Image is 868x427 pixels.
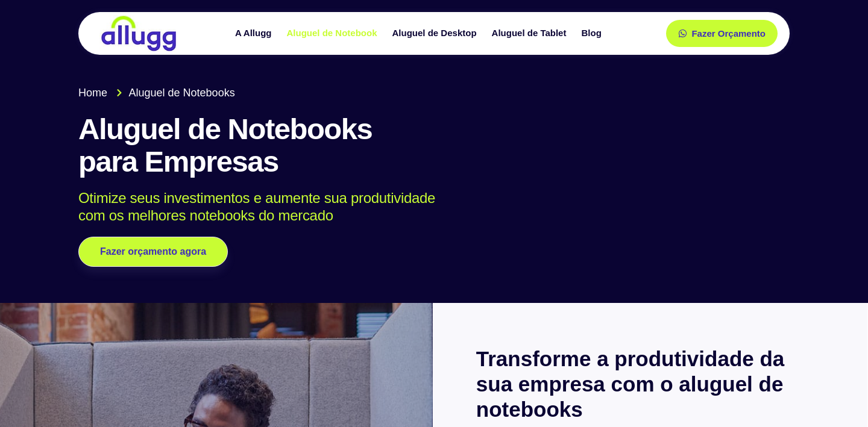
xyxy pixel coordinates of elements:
a: Aluguel de Desktop [386,23,486,44]
a: A Allugg [229,23,281,44]
a: Blog [575,23,610,44]
h1: Aluguel de Notebooks para Empresas [78,113,790,178]
span: Fazer Orçamento [691,29,766,38]
a: Aluguel de Notebook [281,23,386,44]
span: Aluguel de Notebooks [126,85,235,101]
a: Fazer orçamento agora [78,237,228,267]
span: Home [78,85,107,101]
img: locação de TI é Allugg [99,15,178,52]
p: Otimize seus investimentos e aumente sua produtividade com os melhores notebooks do mercado [78,190,772,225]
h2: Transforme a produtividade da sua empresa com o aluguel de notebooks [476,346,824,422]
a: Fazer Orçamento [666,20,778,47]
a: Aluguel de Tablet [486,23,576,44]
span: Fazer orçamento agora [100,247,206,257]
